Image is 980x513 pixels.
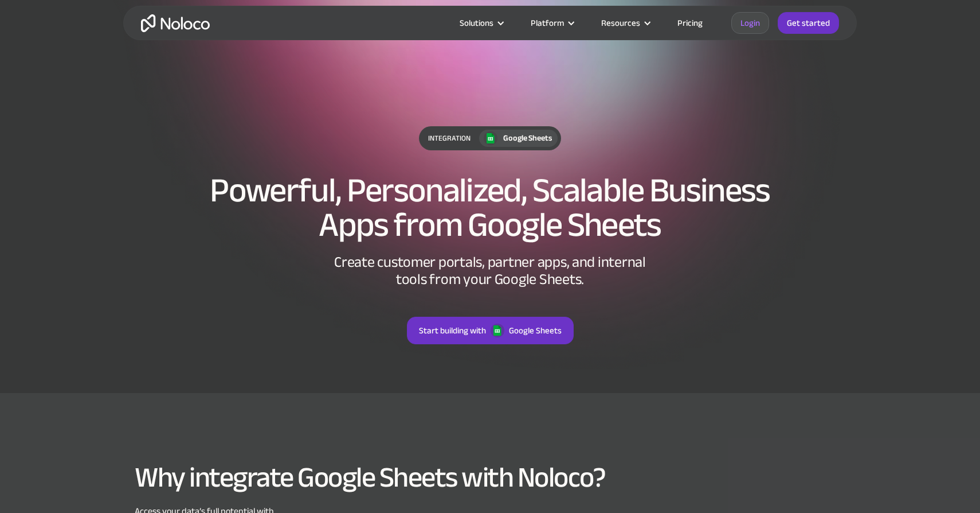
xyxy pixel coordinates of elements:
[445,15,516,30] div: Solutions
[407,317,574,344] a: Start building withGoogle Sheets
[663,15,717,30] a: Pricing
[509,323,562,338] div: Google Sheets
[318,254,662,288] div: Create customer portals, partner apps, and internal tools from your Google Sheets.
[531,15,564,30] div: Platform
[516,15,587,30] div: Platform
[135,462,845,493] h2: Why integrate Google Sheets with Noloco?
[601,15,640,30] div: Resources
[587,15,663,30] div: Resources
[420,127,479,150] div: integration
[778,12,839,34] a: Get started
[135,173,845,242] h1: Powerful, Personalized, Scalable Business Apps from Google Sheets
[460,15,493,30] div: Solutions
[141,14,210,32] a: home
[731,12,769,34] a: Login
[419,323,486,338] div: Start building with
[503,132,552,145] div: Google Sheets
